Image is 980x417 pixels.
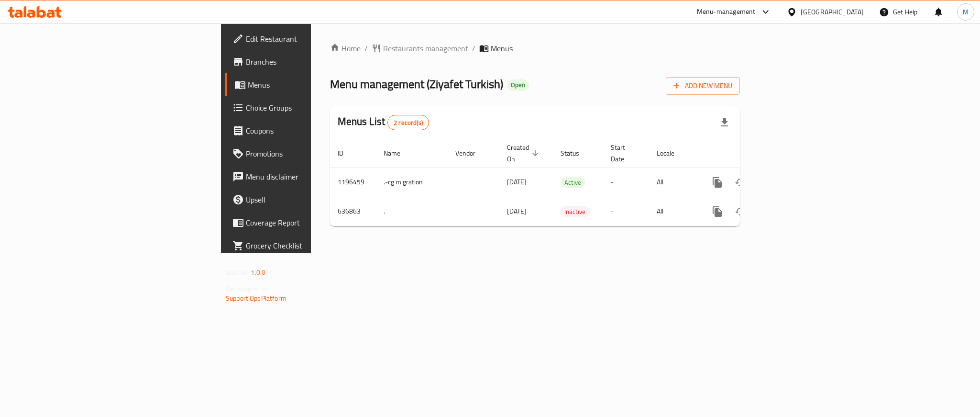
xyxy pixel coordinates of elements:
span: Grocery Checklist [246,240,377,251]
button: Change Status [729,200,752,223]
span: Edit Restaurant [246,33,377,45]
span: Menu management ( Ziyafet Turkish ) [330,73,503,95]
table: enhanced table [330,139,805,226]
nav: breadcrumb [330,43,740,54]
a: Coupons [225,119,385,142]
span: Coverage Report [246,217,377,228]
div: Export file [713,111,736,134]
span: 1.0.0 [251,266,265,279]
span: Choice Groups [246,102,377,113]
a: Upsell [225,188,385,211]
a: Menu disclaimer [225,165,385,188]
span: [DATE] [507,176,527,188]
span: Vendor [455,147,488,159]
div: Active [561,177,585,188]
span: M [963,7,969,17]
span: Add New Menu [673,80,732,92]
td: . [376,197,448,226]
span: Start Date [611,142,638,165]
span: Branches [246,56,377,68]
a: Grocery Checklist [225,234,385,257]
a: Edit Restaurant [225,27,385,50]
div: Total records count [387,115,429,130]
span: Promotions [246,148,377,159]
a: Menus [225,73,385,96]
td: .-cg migration [376,168,448,197]
a: Choice Groups [225,96,385,119]
span: Get support on: [226,282,270,295]
span: Name [384,147,413,159]
li: / [472,43,475,54]
span: Version: [226,266,249,279]
td: - [603,168,649,197]
button: more [706,200,729,223]
span: 2 record(s) [388,118,429,127]
td: All [649,197,698,226]
span: Created On [507,142,541,165]
span: Coupons [246,125,377,136]
span: Restaurants management [383,43,468,54]
th: Actions [698,139,805,168]
h2: Menus List [338,114,429,130]
button: Add New Menu [666,77,740,95]
a: Branches [225,50,385,73]
span: ID [338,147,356,159]
span: Inactive [561,206,589,217]
div: Inactive [561,206,589,217]
div: Open [507,79,529,91]
td: All [649,168,698,197]
td: - [603,197,649,226]
a: Coverage Report [225,211,385,234]
span: Menus [248,79,377,90]
button: more [706,171,729,194]
button: Change Status [729,171,752,194]
span: Open [507,81,529,89]
span: Locale [657,147,687,159]
div: [GEOGRAPHIC_DATA] [801,7,864,17]
a: Promotions [225,142,385,165]
div: Menu-management [697,6,756,18]
span: Upsell [246,194,377,205]
a: Restaurants management [372,43,468,54]
a: Support.OpsPlatform [226,292,286,304]
span: Status [561,147,592,159]
span: Active [561,177,585,188]
span: Menus [491,43,513,54]
span: Menu disclaimer [246,171,377,182]
span: [DATE] [507,205,527,217]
